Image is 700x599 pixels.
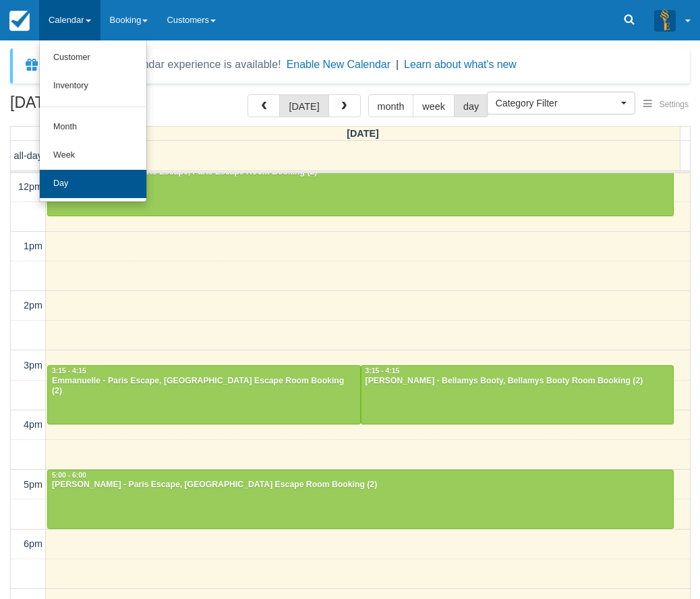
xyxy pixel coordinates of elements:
div: [PERSON_NAME] - Paris Escape, Paris Escape Room Booking (2) [51,167,670,178]
div: [PERSON_NAME] - Bellamys Booty, Bellamys Booty Room Booking (2) [365,376,670,387]
span: | [396,59,399,70]
a: Month [40,113,146,141]
span: 4pm [24,419,42,430]
button: Category Filter [487,92,635,115]
a: Week [40,141,146,170]
span: 6pm [24,538,42,549]
h2: [DATE] [10,94,181,119]
span: 2pm [24,300,42,311]
span: 3:15 - 4:15 [366,367,400,375]
span: all-day [14,150,42,161]
span: 5pm [24,479,42,490]
button: week [413,94,455,117]
button: Settings [635,95,697,115]
a: Inventory [40,72,146,100]
span: Category Filter [496,96,618,110]
img: A3 [654,9,676,31]
a: 5:00 - 6:00[PERSON_NAME] - Paris Escape, [GEOGRAPHIC_DATA] Escape Room Booking (2) [47,470,674,529]
button: [DATE] [279,94,328,117]
span: 1pm [24,241,42,251]
a: Day [40,170,146,198]
div: Emmanuelle - Paris Escape, [GEOGRAPHIC_DATA] Escape Room Booking (2) [51,376,357,398]
button: day [454,94,488,117]
button: month [368,94,414,117]
a: 3:15 - 4:15[PERSON_NAME] - Bellamys Booty, Bellamys Booty Room Booking (2) [361,365,674,424]
a: 3:15 - 4:15Emmanuelle - Paris Escape, [GEOGRAPHIC_DATA] Escape Room Booking (2) [47,365,361,424]
button: Enable New Calendar [287,58,390,71]
a: Learn about what's new [404,59,517,70]
img: checkfront-main-nav-mini-logo.png [9,11,30,31]
div: A new Booking Calendar experience is available! [45,57,281,73]
span: [DATE] [347,128,379,139]
span: 5:00 - 6:00 [52,472,86,479]
span: 12pm [18,181,42,192]
a: Customer [40,44,146,72]
span: 3pm [24,360,42,371]
ul: Calendar [39,40,147,202]
span: Settings [660,100,689,109]
span: 3:15 - 4:15 [52,367,86,375]
a: [PERSON_NAME] - Paris Escape, Paris Escape Room Booking (2) [47,157,674,216]
div: [PERSON_NAME] - Paris Escape, [GEOGRAPHIC_DATA] Escape Room Booking (2) [51,480,670,491]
